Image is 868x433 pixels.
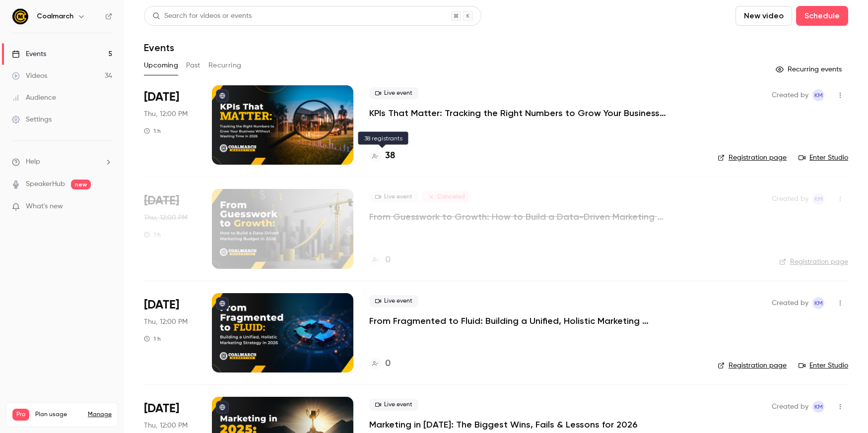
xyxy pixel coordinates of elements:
a: Manage [88,411,112,419]
div: Settings [12,115,52,124]
span: What's new [26,201,63,212]
div: Oct 16 Thu, 12:00 PM (America/New York) [144,189,196,268]
span: Thu, 12:00 PM [144,421,188,431]
a: Marketing in [DATE]: The Biggest Wins, Fails & Lessons for 2026 [369,419,637,431]
div: Search for videos or events [152,11,252,21]
div: 1 h [144,335,161,343]
span: Katie McCaskill [812,89,824,101]
a: From Fragmented to Fluid: Building a Unified, Holistic Marketing Strategy in [DATE] [369,315,667,327]
span: [DATE] [144,193,179,209]
div: Videos [12,71,47,81]
div: Audience [12,93,56,103]
span: new [71,180,91,189]
a: 0 [369,357,391,371]
div: 1 h [144,127,161,135]
div: 1 h [144,231,161,239]
span: Live event [369,295,418,307]
a: Registration page [779,257,848,267]
span: Canceled [422,191,471,203]
a: Registration page [718,361,787,371]
div: Oct 30 Thu, 12:00 PM (America/New York) [144,293,196,372]
a: SpeakerHub [26,179,65,189]
a: Enter Studio [799,361,848,371]
a: 0 [369,253,391,267]
span: Katie McCaskill [812,193,824,205]
span: [DATE] [144,89,179,105]
span: KM [814,401,823,413]
span: [DATE] [144,401,179,417]
span: KM [814,297,823,309]
button: Upcoming [144,58,178,73]
span: Live event [369,399,418,411]
button: Past [186,58,200,73]
span: [DATE] [144,297,179,313]
h6: Coalmarch [37,11,73,21]
div: Events [12,49,46,59]
a: Enter Studio [799,153,848,163]
span: Thu, 12:00 PM [144,213,188,223]
span: Help [26,157,40,167]
span: Created by [772,297,808,309]
a: 38 [369,149,395,163]
span: Katie McCaskill [812,297,824,309]
h1: Events [144,42,174,54]
span: KM [814,193,823,205]
button: Recurring events [771,62,848,77]
h4: 0 [385,357,391,371]
a: KPIs That Matter: Tracking the Right Numbers to Grow Your Business Without Wasting Time in [DATE] [369,107,667,119]
span: Created by [772,193,808,205]
span: Plan usage [35,411,82,419]
span: Live event [369,191,418,203]
span: Created by [772,89,808,101]
a: Registration page [718,153,787,163]
h4: 38 [385,149,395,163]
span: Thu, 12:00 PM [144,317,188,327]
img: Coalmarch [12,8,28,24]
a: From Guesswork to Growth: How to Build a Data-Driven Marketing Budget in [DATE] [369,211,667,223]
button: New video [735,6,792,26]
span: KM [814,89,823,101]
span: Live event [369,87,418,99]
button: Recurring [208,58,242,73]
span: Pro [12,409,29,421]
button: Schedule [796,6,848,26]
div: Oct 2 Thu, 12:00 PM (America/New York) [144,85,196,165]
iframe: Noticeable Trigger [100,202,112,211]
h4: 0 [385,253,391,267]
span: Thu, 12:00 PM [144,109,188,119]
span: Katie McCaskill [812,401,824,413]
li: help-dropdown-opener [12,157,112,167]
span: Created by [772,401,808,413]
